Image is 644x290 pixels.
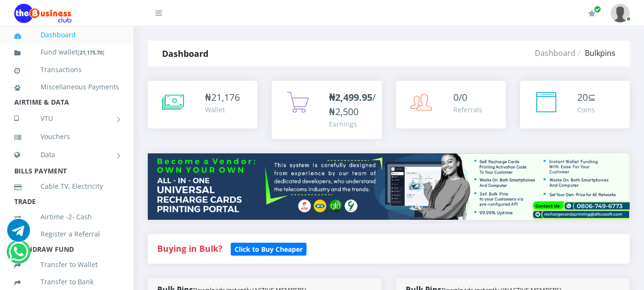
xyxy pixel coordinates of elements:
b: 21,175.70 [80,49,102,56]
div: Wallet [205,105,240,115]
a: Dashboard [535,48,575,58]
a: Vouchers [14,126,119,148]
div: Referrals [453,105,482,115]
a: Register a Referral [14,223,119,245]
strong: Dashboard [162,48,208,59]
span: 20 [577,91,588,104]
a: Data [14,143,119,167]
b: ₦2,499.95 [329,91,372,104]
a: Transfer to Wallet [14,254,119,276]
a: Miscellaneous Payments [14,76,119,98]
div: Earnings [329,119,376,129]
i: Renew/Upgrade Subscription [588,10,595,17]
a: Cable TV, Electricity [14,175,119,197]
span: /₦2,500 [329,91,376,118]
a: Airtime -2- Cash [14,206,119,228]
div: ⊆ [577,90,596,105]
div: Coins [577,105,596,115]
img: User [611,4,630,22]
div: ₦ [205,90,240,105]
a: Dashboard [14,24,119,46]
img: Logo [14,4,72,23]
b: Click to Buy Cheaper [235,245,303,254]
a: Transactions [14,59,119,81]
a: Chat for support [9,247,28,263]
small: [ ] [78,49,104,56]
a: Fund wallet[21,175.70] [14,41,119,64]
a: ₦21,176 Wallet [148,81,257,129]
span: 21,176 [211,91,240,104]
a: Chat for support [7,226,30,242]
img: multitenant_rcp.png [148,153,630,220]
a: ₦2,499.95/₦2,500 Earnings [272,81,381,139]
strong: Buying in Bulk? [157,243,222,254]
a: VTU [14,107,119,130]
span: 0/0 [453,91,467,104]
a: Click to Buy Cheaper [231,243,307,254]
a: 0/0 Referrals [396,81,506,129]
li: Bulkpins [575,47,615,59]
span: Renew/Upgrade Subscription [594,6,601,13]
